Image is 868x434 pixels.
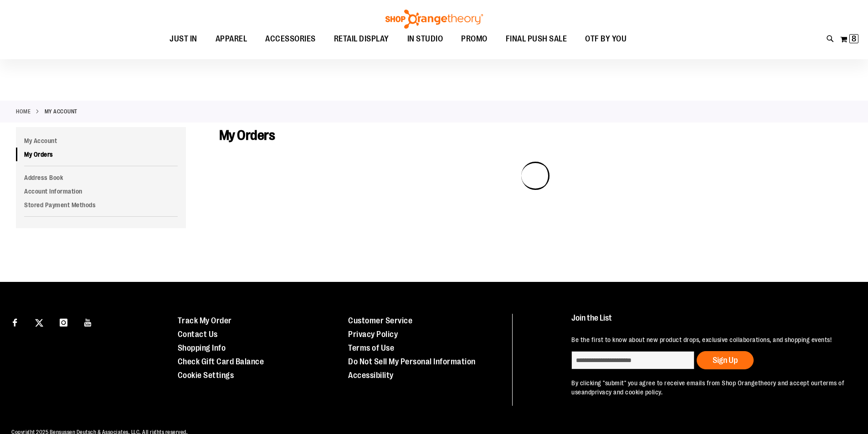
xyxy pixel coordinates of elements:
[178,343,226,352] a: Shopping Info
[591,388,663,396] a: privacy and cookie policy.
[348,371,394,380] a: Accessibility
[16,107,31,116] a: Home
[571,351,694,369] input: enter email
[169,29,197,49] span: JUST IN
[178,330,218,339] a: Contact Us
[325,29,398,50] a: RETAIL DISPLAY
[80,314,96,330] a: Visit our Youtube page
[178,357,264,366] a: Check Gift Card Balance
[348,316,412,325] a: Customer Service
[16,171,186,184] a: Address Book
[713,356,738,365] span: Sign Up
[35,319,43,327] img: Twitter
[506,29,567,49] span: FINAL PUSH SALE
[256,29,325,50] a: ACCESSORIES
[576,29,636,50] a: OTF BY YOU
[384,10,484,29] img: Shop Orangetheory
[45,107,77,116] strong: My Account
[16,184,186,198] a: Account Information
[178,371,234,380] a: Cookie Settings
[348,330,398,339] a: Privacy Policy
[16,198,186,212] a: Stored Payment Methods
[31,314,47,330] a: Visit our X page
[571,378,847,397] p: By clicking "submit" you agree to receive emails from Shop Orangetheory and accept our and
[206,29,257,50] a: APPAREL
[852,34,856,43] span: 8
[571,335,847,344] p: Be the first to know about new product drops, exclusive collaborations, and shopping events!
[585,29,627,49] span: OTF BY YOU
[265,29,316,49] span: ACCESSORIES
[497,29,576,50] a: FINAL PUSH SALE
[219,128,275,143] span: My Orders
[334,29,389,49] span: RETAIL DISPLAY
[56,314,72,330] a: Visit our Instagram page
[160,29,206,50] a: JUST IN
[16,134,186,148] a: My Account
[461,29,488,49] span: PROMO
[16,148,186,161] a: My Orders
[697,351,754,369] button: Sign Up
[407,29,443,49] span: IN STUDIO
[398,29,452,50] a: IN STUDIO
[452,29,497,50] a: PROMO
[216,29,247,49] span: APPAREL
[7,314,23,330] a: Visit our Facebook page
[571,314,847,331] h4: Join the List
[178,316,232,325] a: Track My Order
[348,343,394,352] a: Terms of Use
[348,357,476,366] a: Do Not Sell My Personal Information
